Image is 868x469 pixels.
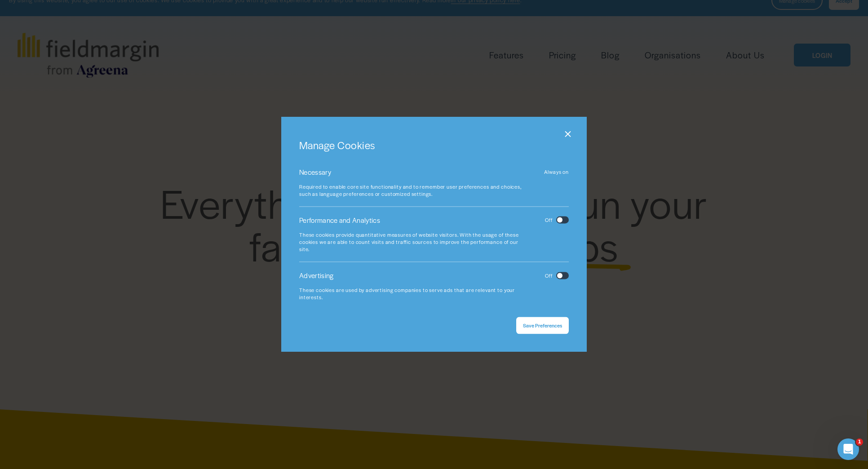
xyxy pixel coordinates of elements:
p: Off [545,217,553,224]
span: Manage Cookies [299,138,375,152]
span: 1 [856,438,863,446]
iframe: Intercom live chat [837,438,859,460]
span: These cookies provide quantitative measures of website visitors. With the usage of these cookies ... [299,231,519,252]
button: Save Preferences [516,317,569,334]
span: Necessary [299,167,331,177]
span: Save Preferences [523,322,562,329]
span: Required to enable core site functionality and to remember user preferences and choices, such as ... [299,183,522,197]
button: Close [558,126,578,143]
span: Advertising [299,270,334,280]
span: These cookies are used by advertising companies to serve ads that are relevant to your interests. [299,287,515,301]
p: Always on [544,168,569,176]
span: Performance and Analytics [299,215,380,225]
p: Off [545,272,553,279]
